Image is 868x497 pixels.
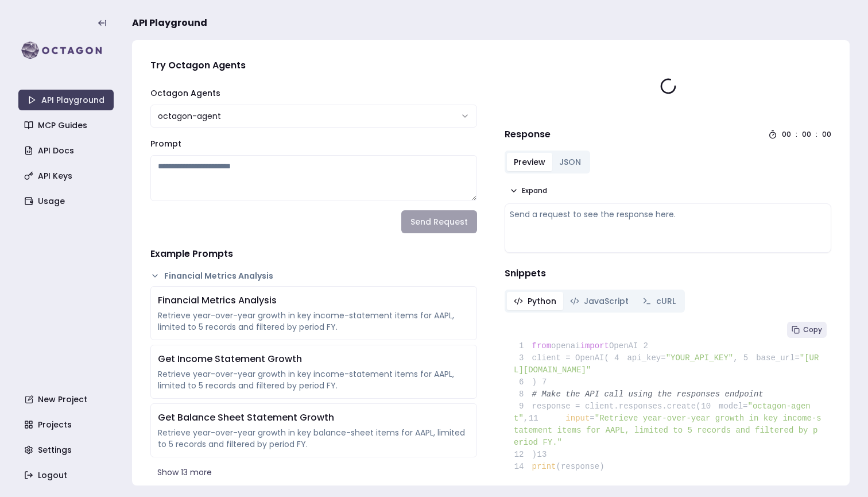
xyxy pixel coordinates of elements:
[638,340,656,352] span: 2
[537,449,555,461] span: 13
[666,353,734,363] span: "YOUR_API_KEY"
[803,325,822,334] span: Copy
[522,186,547,195] span: Expand
[150,59,477,72] h4: Try Octagon Agents
[733,353,738,363] span: ,
[150,247,477,261] h4: Example Prompts
[505,183,552,199] button: Expand
[158,352,470,366] div: Get Income Statement Growth
[656,295,676,307] span: cURL
[132,16,207,30] span: API Playground
[552,153,588,171] button: JSON
[514,376,532,388] span: 6
[514,353,609,363] span: client = OpenAI(
[590,414,594,423] span: =
[514,461,532,473] span: 14
[18,39,114,62] img: logo-rect-yK7x_WSZ.svg
[20,191,115,211] a: Usage
[20,140,115,161] a: API Docs
[507,153,552,171] button: Preview
[505,128,551,141] h4: Response
[20,389,115,410] a: New Project
[609,352,627,364] span: 4
[609,341,638,350] span: OpenAI
[514,414,821,447] span: "Retrieve year-over-year growth in key income-statement items for AAPL, limited to 5 records and ...
[20,115,115,136] a: MCP Guides
[514,340,532,352] span: 1
[822,130,831,139] div: 00
[150,87,220,99] label: Octagon Agents
[532,390,764,399] span: # Make the API call using the responses endpoint
[158,310,470,333] div: Retrieve year-over-year growth in key income-statement items for AAPL, limited to 5 records and f...
[158,411,470,425] div: Get Balance Sheet Statement Growth
[510,209,826,220] div: Send a request to see the response here.
[532,462,556,471] span: print
[150,270,477,282] button: Financial Metrics Analysis
[158,294,470,307] div: Financial Metrics Analysis
[18,90,114,110] a: API Playground
[20,440,115,460] a: Settings
[158,427,470,450] div: Retrieve year-over-year growth in key balance-sheet items for AAPL, limited to 5 records and filt...
[796,130,797,139] div: :
[505,267,831,280] h4: Snippets
[701,400,719,413] span: 10
[580,341,609,350] span: import
[514,449,532,461] span: 12
[514,388,532,400] span: 8
[524,414,528,423] span: ,
[565,414,590,423] span: input
[158,368,470,391] div: Retrieve year-over-year growth in key income-statement items for AAPL, limited to 5 records and f...
[514,377,537,387] span: )
[782,130,791,139] div: 00
[551,341,580,350] span: openai
[719,402,747,411] span: model=
[537,376,555,388] span: 7
[787,322,827,338] button: Copy
[528,413,547,425] span: 11
[802,130,811,139] div: 00
[816,130,817,139] div: :
[556,462,604,471] span: (response)
[514,402,701,411] span: response = client.responses.create(
[528,295,556,307] span: Python
[150,462,477,483] button: Show 13 more
[150,138,181,149] label: Prompt
[627,353,665,363] span: api_key=
[532,341,552,350] span: from
[514,400,532,413] span: 9
[738,352,757,364] span: 5
[20,414,115,435] a: Projects
[20,165,115,186] a: API Keys
[756,353,800,363] span: base_url=
[514,352,532,364] span: 3
[20,465,115,486] a: Logout
[584,295,629,307] span: JavaScript
[514,450,537,459] span: )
